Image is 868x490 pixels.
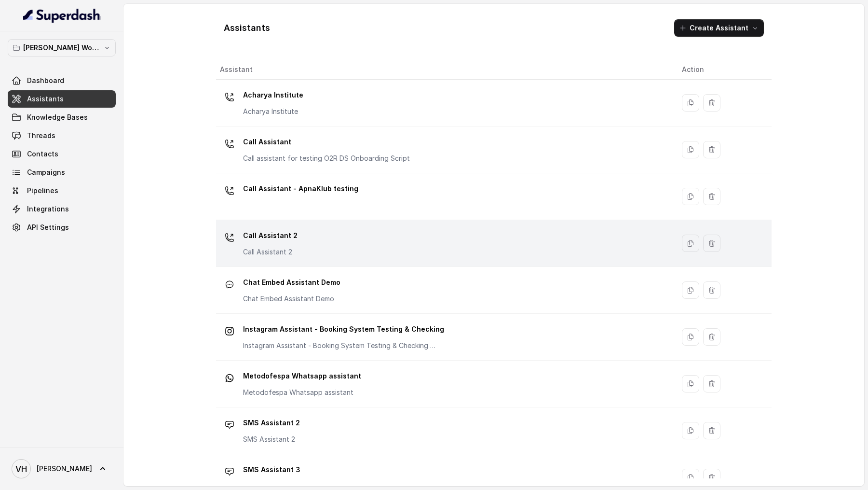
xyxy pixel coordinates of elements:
[243,322,444,337] p: Instagram Assistant - Booking System Testing & Checking
[243,181,358,196] p: Call Assistant - ApnaKlub testing
[8,219,116,236] a: API Settings
[23,8,101,23] img: light.svg
[216,60,674,80] th: Assistant
[27,94,64,104] span: Assistants
[27,168,65,177] span: Campaigns
[15,464,27,474] text: VH
[243,247,298,257] p: Call Assistant 2
[243,341,436,350] p: Instagram Assistant - Booking System Testing & Checking - [PERSON_NAME] Prompt
[27,186,58,196] span: Pipelines
[8,90,116,108] a: Assistants
[243,134,410,150] p: Call Assistant
[8,200,116,218] a: Integrations
[8,164,116,181] a: Campaigns
[8,182,116,199] a: Pipelines
[8,455,116,482] a: [PERSON_NAME]
[243,415,300,431] p: SMS Assistant 2
[224,20,270,36] h1: Assistants
[27,149,58,159] span: Contacts
[243,388,361,397] p: Metodofespa Whatsapp assistant
[27,223,69,232] span: API Settings
[674,19,764,37] button: Create Assistant
[8,39,116,56] button: [PERSON_NAME] Workspace 1
[8,72,116,89] a: Dashboard
[27,112,88,122] span: Knowledge Bases
[243,154,410,163] p: Call assistant for testing O2R DS Onboarding Script
[243,275,340,290] p: Chat Embed Assistant Demo
[243,107,303,116] p: Acharya Institute
[8,145,116,163] a: Contacts
[27,204,69,214] span: Integrations
[243,434,300,444] p: SMS Assistant 2
[243,462,300,477] p: SMS Assistant 3
[37,464,92,474] span: [PERSON_NAME]
[243,294,340,304] p: Chat Embed Assistant Demo
[243,87,303,103] p: Acharya Institute
[23,42,100,54] p: [PERSON_NAME] Workspace 1
[8,109,116,126] a: Knowledge Bases
[243,228,298,243] p: Call Assistant 2
[243,368,361,384] p: Metodofespa Whatsapp assistant
[674,60,772,80] th: Action
[27,131,55,140] span: Threads
[8,127,116,144] a: Threads
[27,76,64,85] span: Dashboard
